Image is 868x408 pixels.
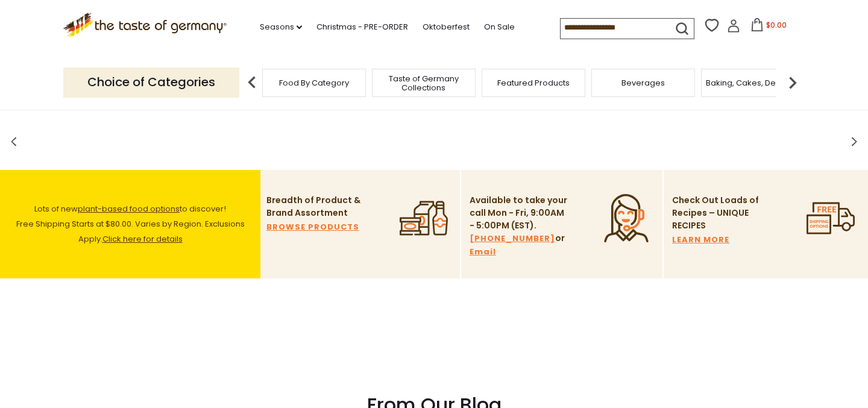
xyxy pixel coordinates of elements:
a: Beverages [621,78,665,87]
img: previous arrow [240,71,264,95]
span: $0.00 [766,20,787,30]
a: Food By Category [279,78,349,87]
a: LEARN MORE [672,233,729,246]
a: Christmas - PRE-ORDER [316,20,408,34]
a: Featured Products [497,78,570,87]
a: Seasons [260,20,302,34]
p: Breadth of Product & Brand Assortment [266,194,366,219]
p: Available to take your call Mon - Fri, 9:00AM - 5:00PM (EST). or [470,194,569,259]
a: plant-based food options [78,203,180,215]
a: Taste of Germany Collections [376,74,472,92]
a: BROWSE PRODUCTS [266,221,359,234]
button: $0.00 [743,18,794,36]
a: [PHONE_NUMBER] [470,232,555,245]
span: Lots of new to discover! Free Shipping Starts at $80.00. Varies by Region. Exclusions Apply. [16,203,245,245]
a: Click here for details [102,233,183,245]
img: next arrow [781,71,805,95]
a: Baking, Cakes, Desserts [706,78,799,87]
a: On Sale [484,20,515,34]
p: Check Out Loads of Recipes – UNIQUE RECIPES [672,194,759,232]
a: Email [470,245,496,259]
p: Choice of Categories [63,67,239,97]
a: Oktoberfest [423,20,470,34]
